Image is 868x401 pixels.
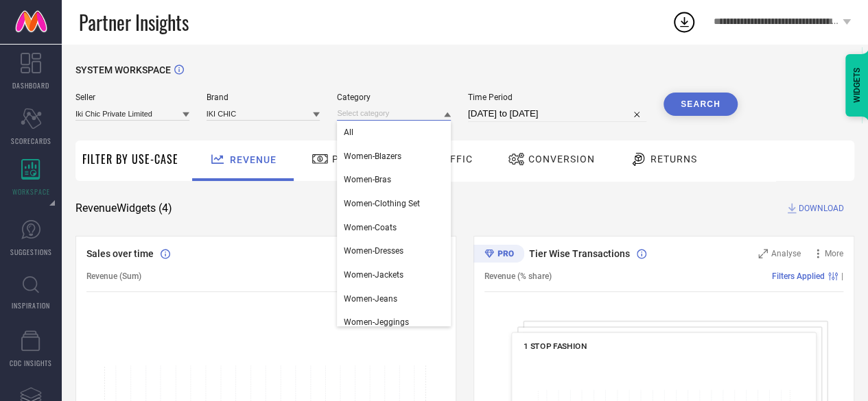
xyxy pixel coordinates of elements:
[207,93,320,102] span: Brand
[12,186,50,197] span: WORKSPACE
[758,249,768,258] svg: Zoom
[650,154,697,165] span: Returns
[344,246,403,256] span: Women-Dresses
[337,192,451,215] div: Women-Clothing Set
[799,202,844,215] span: DOWNLOAD
[86,248,154,259] span: Sales over time
[344,270,403,280] span: Women-Jackets
[344,223,397,232] span: Women-Coats
[528,154,595,165] span: Conversion
[79,8,189,36] span: Partner Insights
[230,154,277,165] span: Revenue
[332,154,375,165] span: Pricing
[529,248,630,259] span: Tier Wise Transactions
[75,202,172,215] span: Revenue Widgets ( 4 )
[337,287,451,311] div: Women-Jeans
[344,294,397,304] span: Women-Jeans
[484,271,552,281] span: Revenue (% share)
[664,93,738,116] button: Search
[524,341,587,351] span: 1 STOP FASHION
[75,64,171,75] span: SYSTEM WORKSPACE
[344,199,420,208] span: Women-Clothing Set
[11,136,51,146] span: SCORECARDS
[337,168,451,191] div: Women-Bras
[82,151,178,167] span: Filter By Use-Case
[337,216,451,239] div: Women-Coats
[473,245,524,265] div: Premium
[337,263,451,287] div: Women-Jackets
[337,106,451,121] input: Select category
[430,154,473,165] span: Traffic
[468,106,646,122] input: Select time period
[825,249,843,258] span: More
[10,358,52,368] span: CDC INSIGHTS
[337,93,451,102] span: Category
[12,300,50,311] span: INSPIRATION
[337,121,451,144] div: All
[344,175,391,184] span: Women-Bras
[672,10,696,34] div: Open download list
[12,80,49,90] span: DASHBOARD
[337,311,451,334] div: Women-Jeggings
[10,247,52,257] span: SUGGESTIONS
[772,271,825,281] span: Filters Applied
[86,271,141,281] span: Revenue (Sum)
[344,317,409,327] span: Women-Jeggings
[841,271,843,281] span: |
[771,249,801,258] span: Analyse
[337,239,451,263] div: Women-Dresses
[468,93,646,102] span: Time Period
[344,151,401,161] span: Women-Blazers
[75,93,189,102] span: Seller
[337,145,451,168] div: Women-Blazers
[344,127,353,137] span: All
